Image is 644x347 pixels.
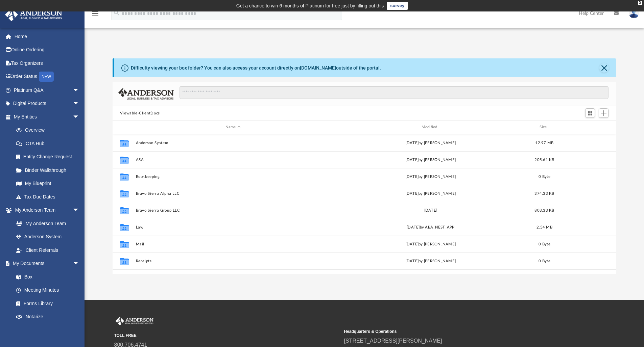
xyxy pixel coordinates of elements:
[9,297,83,310] a: Forms Library
[136,191,330,196] button: Bravo Sierra Alpha LLC
[9,310,86,324] a: Notarize
[136,141,330,145] button: Anderson System
[561,124,608,130] div: id
[73,83,86,97] span: arrow_drop_down
[534,191,554,195] span: 374.33 KB
[91,9,99,18] i: menu
[531,124,558,130] div: Size
[539,259,550,263] span: 0 Byte
[534,158,554,161] span: 205.61 KB
[333,140,528,146] div: [DATE] by [PERSON_NAME]
[5,83,90,97] a: Platinum Q&Aarrow_drop_down
[536,225,552,229] span: 2.54 MB
[333,241,528,247] div: [DATE] by [PERSON_NAME]
[9,124,90,137] a: Overview
[73,323,86,337] span: arrow_drop_down
[91,13,99,18] a: menu
[5,97,90,110] a: Digital Productsarrow_drop_down
[73,204,86,217] span: arrow_drop_down
[236,2,384,10] div: Get a chance to win 6 months of Platinum for free just by filling out this
[9,284,86,297] a: Meeting Minutes
[113,134,616,274] div: grid
[113,9,120,17] i: search
[333,224,528,230] div: [DATE] by ABA_NEST_APP
[73,97,86,111] span: arrow_drop_down
[5,257,86,270] a: My Documentsarrow_drop_down
[638,1,642,5] div: close
[535,141,553,144] span: 12.97 MB
[539,242,550,246] span: 0 Byte
[9,163,90,177] a: Binder Walkthrough
[300,65,336,71] a: [DOMAIN_NAME]
[116,124,133,130] div: id
[73,110,86,124] span: arrow_drop_down
[599,63,609,73] button: Close
[114,332,339,339] small: TOLL FREE
[9,190,90,204] a: Tax Due Dates
[5,56,90,70] a: Tax Organizers
[344,328,569,335] small: Headquarters & Operations
[5,204,86,217] a: My Anderson Teamarrow_drop_down
[9,243,86,257] a: Client Referrals
[136,158,330,162] button: ASA
[333,157,528,163] div: [DATE] by [PERSON_NAME]
[539,175,550,178] span: 0 Byte
[9,177,86,190] a: My Blueprint
[333,207,528,213] div: [DATE]
[629,8,639,18] img: User Pic
[39,72,54,82] div: NEW
[3,8,64,21] img: Anderson Advisors Platinum Portal
[5,323,86,337] a: Online Learningarrow_drop_down
[9,150,90,164] a: Entity Change Request
[344,338,442,344] a: [STREET_ADDRESS][PERSON_NAME]
[333,258,528,264] div: [DATE] by [PERSON_NAME]
[136,259,330,263] button: Receipts
[333,124,528,130] div: Modified
[5,30,90,43] a: Home
[136,208,330,213] button: Bravo Sierra Group LLC
[9,137,90,150] a: CTA Hub
[333,173,528,180] div: [DATE] by [PERSON_NAME]
[5,110,90,124] a: My Entitiesarrow_drop_down
[534,208,554,212] span: 803.33 KB
[9,217,83,230] a: My Anderson Team
[131,64,381,72] div: Difficulty viewing your box folder? You can also access your account directly on outside of the p...
[120,110,160,116] button: Viewable-ClientDocs
[180,86,609,99] input: Search files and folders
[136,242,330,246] button: Mail
[333,190,528,196] div: [DATE] by [PERSON_NAME]
[136,225,330,230] button: Law
[5,43,90,57] a: Online Ordering
[387,2,408,10] a: survey
[599,108,609,118] button: Add
[114,317,155,325] img: Anderson Advisors Platinum Portal
[9,230,86,244] a: Anderson System
[585,108,595,118] button: Switch to Grid View
[9,270,83,284] a: Box
[136,175,330,179] button: Bookkeeping
[5,70,90,84] a: Order StatusNEW
[135,124,330,130] div: Name
[73,257,86,271] span: arrow_drop_down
